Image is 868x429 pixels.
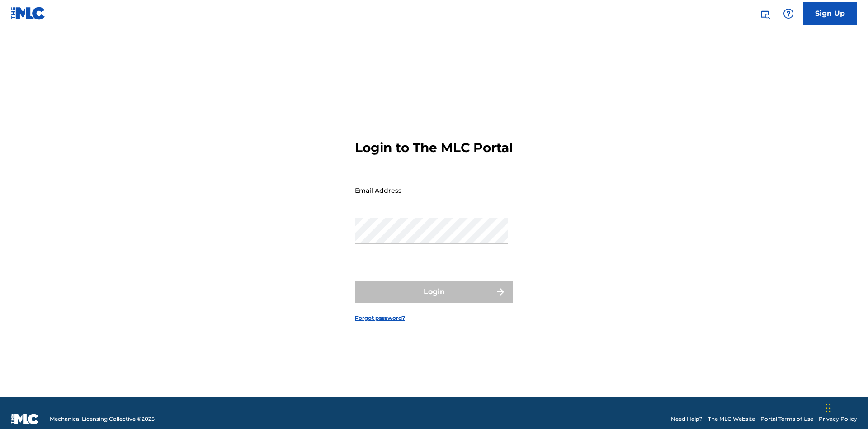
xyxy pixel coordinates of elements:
a: Sign Up [803,2,857,25]
img: help [783,8,794,19]
img: logo [11,414,39,424]
div: Drag [826,395,831,422]
iframe: Chat Widget [823,386,868,429]
span: Mechanical Licensing Collective © 2025 [50,415,155,423]
a: Portal Terms of Use [760,415,813,423]
a: Public Search [756,5,774,23]
a: Need Help? [671,415,703,423]
img: MLC Logo [11,7,46,20]
h3: Login to The MLC Portal [355,140,513,156]
div: Help [779,5,797,23]
img: search [759,8,770,19]
a: Forgot password? [355,314,405,322]
a: Privacy Policy [819,415,857,423]
a: The MLC Website [708,415,755,423]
